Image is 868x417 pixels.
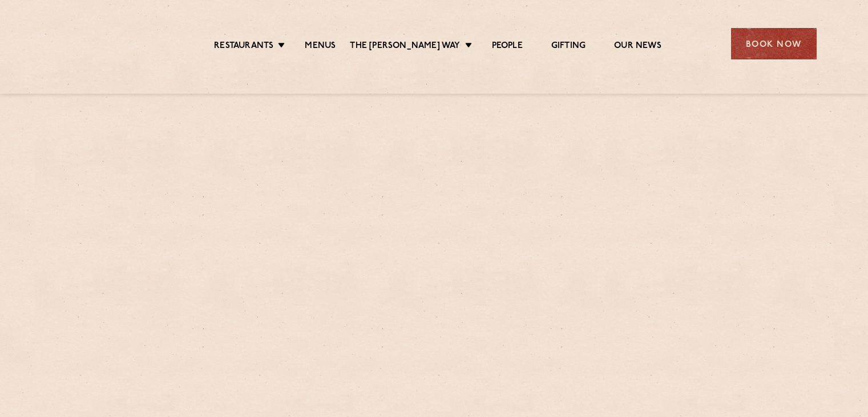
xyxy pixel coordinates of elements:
[305,41,336,53] a: Menus
[214,41,273,53] a: Restaurants
[492,41,523,53] a: People
[52,11,151,77] img: svg%3E
[350,41,460,53] a: The [PERSON_NAME] Way
[551,41,586,53] a: Gifting
[731,28,817,59] div: Book Now
[614,41,661,53] a: Our News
